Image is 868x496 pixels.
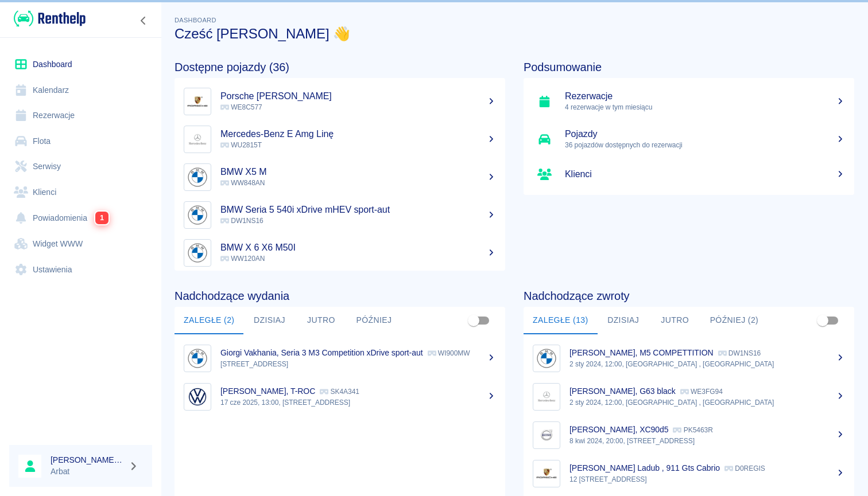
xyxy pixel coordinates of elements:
[220,242,496,253] h5: BMW X 6 X6 M50I
[187,386,208,408] img: Image
[175,60,505,74] h4: Dostępne pojazdy (36)
[95,212,108,224] span: 1
[524,289,854,303] h4: Nadchodzące zwroty
[175,26,854,42] h3: Cześć [PERSON_NAME] 👋
[220,204,496,216] h5: BMW Seria 5 540i xDrive mHEV sport-aut
[524,120,854,158] a: Pojazdy36 pojazdów dostępnych do rezerwacji
[187,242,208,264] img: Image
[220,255,265,263] span: WW120AN
[598,307,649,334] button: Dzisiaj
[565,91,845,102] h5: Rezerwacje
[175,307,243,334] button: Zaległe (2)
[9,231,152,257] a: Widget WWW
[9,257,152,283] a: Ustawienia
[565,140,845,150] p: 36 pojazdów dostępnych do rezerwacji
[524,307,598,334] button: Zaległe (13)
[463,310,485,331] span: Pokaż przypisane tylko do mnie
[187,204,208,226] img: Image
[9,179,152,205] a: Klienci
[524,83,854,120] a: Rezerwacje4 rezerwacje w tym miesiącu
[175,377,505,416] a: Image[PERSON_NAME], T-ROC SK4A34117 cze 2025, 13:00, [STREET_ADDRESS]
[536,347,557,369] img: Image
[175,339,505,377] a: ImageGiorgi Vakhania, Seria 3 M3 Competition xDrive sport-aut WI900MW[STREET_ADDRESS]
[524,377,854,416] a: Image[PERSON_NAME], G63 black WE3FG942 sty 2024, 12:00, [GEOGRAPHIC_DATA] , [GEOGRAPHIC_DATA]
[295,307,347,334] button: Jutro
[673,426,712,434] p: PK5463R
[175,158,505,196] a: ImageBMW X5 M WW848AN
[565,169,845,180] h5: Klienci
[175,120,505,158] a: ImageMercedes-Benz E Amg Linę WU2815T
[524,158,854,190] a: Klienci
[569,436,845,446] p: 8 kwi 2024, 20:00, [STREET_ADDRESS]
[524,416,854,454] a: Image[PERSON_NAME], XC90d5 PK5463R8 kwi 2024, 20:00, [STREET_ADDRESS]
[9,103,152,128] a: Rezerwacje
[187,347,208,369] img: Image
[220,179,265,187] span: WW848AN
[524,339,854,377] a: Image[PERSON_NAME], M5 COMPETTITION DW1NS162 sty 2024, 12:00, [GEOGRAPHIC_DATA] , [GEOGRAPHIC_DATA]
[220,166,496,178] h5: BMW X5 M
[220,348,423,357] p: Giorgi Vakhania, Seria 3 M3 Competition xDrive sport-aut
[569,463,720,472] p: [PERSON_NAME] Ladub , 911 Gts Cabrio
[9,154,152,179] a: Serwisy
[569,474,845,485] p: 12 [STREET_ADDRESS]
[243,307,295,334] button: Dzisiaj
[724,464,765,472] p: D0REGIS
[536,386,557,408] img: Image
[569,348,714,357] p: [PERSON_NAME], M5 COMPETTITION
[9,128,152,154] a: Flota
[701,307,768,334] button: Później (2)
[175,17,216,24] span: Dashboard
[565,102,845,112] p: 4 rezerwacje w tym miesiącu
[220,141,262,149] span: WU2815T
[187,166,208,188] img: Image
[220,217,263,225] span: DW1NS16
[536,424,557,446] img: Image
[812,310,834,331] span: Pokaż przypisane tylko do mnie
[14,9,86,28] img: Renthelp logo
[569,359,845,369] p: 2 sty 2024, 12:00, [GEOGRAPHIC_DATA] , [GEOGRAPHIC_DATA]
[9,52,152,77] a: Dashboard
[569,397,845,408] p: 2 sty 2024, 12:00, [GEOGRAPHIC_DATA] , [GEOGRAPHIC_DATA]
[220,91,496,102] h5: Porsche [PERSON_NAME]
[320,388,359,396] p: SK4A341
[718,349,761,357] p: DW1NS16
[220,128,496,140] h5: Mercedes-Benz E Amg Linę
[565,128,845,140] h5: Pojazdy
[175,83,505,120] a: ImagePorsche [PERSON_NAME] WE8C577
[220,397,496,408] p: 17 cze 2025, 13:00, [STREET_ADDRESS]
[187,128,208,150] img: Image
[187,91,208,112] img: Image
[175,196,505,234] a: ImageBMW Seria 5 540i xDrive mHEV sport-aut DW1NS16
[175,234,505,272] a: ImageBMW X 6 X6 M50I WW120AN
[9,77,152,103] a: Kalendarz
[9,205,152,231] a: Powiadomienia1
[569,386,676,396] p: [PERSON_NAME], G63 black
[175,289,505,303] h4: Nadchodzące wydania
[569,425,668,434] p: [PERSON_NAME], XC90d5
[649,307,701,334] button: Jutro
[524,454,854,493] a: Image[PERSON_NAME] Ladub , 911 Gts Cabrio D0REGIS12 [STREET_ADDRESS]
[135,13,152,28] button: Zwiń nawigację
[347,307,401,334] button: Później
[220,103,262,111] span: WE8C577
[428,349,470,357] p: WI900MW
[220,359,496,369] p: [STREET_ADDRESS]
[524,60,854,74] h4: Podsumowanie
[51,454,124,466] h6: [PERSON_NAME] [PERSON_NAME]
[51,466,124,478] p: Arbat
[536,463,557,485] img: Image
[680,388,723,396] p: WE3FG94
[220,386,315,396] p: [PERSON_NAME], T-ROC
[9,9,86,28] a: Renthelp logo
